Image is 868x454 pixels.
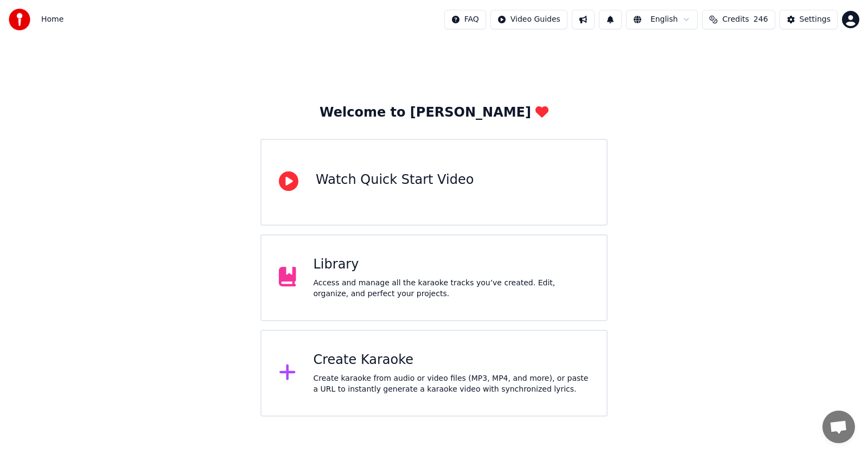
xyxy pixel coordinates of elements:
button: Settings [780,10,838,29]
div: Create karaoke from audio or video files (MP3, MP4, and more), or paste a URL to instantly genera... [314,373,590,395]
span: 246 [754,14,768,25]
div: Watch Quick Start Video [316,171,474,189]
button: FAQ [444,10,486,29]
img: youka [9,9,30,30]
span: Credits [722,14,749,25]
div: Create Karaoke [314,351,590,369]
nav: breadcrumb [41,14,63,25]
span: Home [41,14,63,25]
div: Settings [800,14,831,25]
div: Welcome to [PERSON_NAME] [320,104,548,122]
div: Access and manage all the karaoke tracks you’ve created. Edit, organize, and perfect your projects. [314,278,590,299]
div: Library [314,256,590,273]
a: Open chat [822,411,855,443]
button: Credits246 [702,10,775,29]
button: Video Guides [490,10,567,29]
